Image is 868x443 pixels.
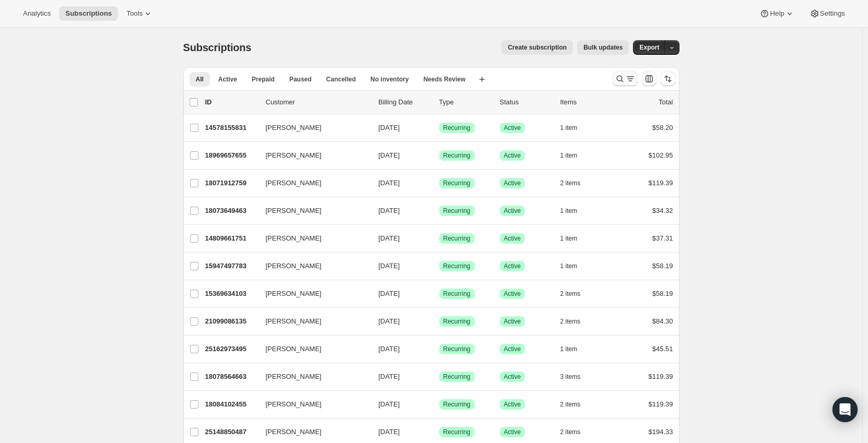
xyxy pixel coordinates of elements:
[379,124,400,131] span: [DATE]
[504,207,521,215] span: Active
[266,427,322,437] span: [PERSON_NAME]
[205,289,257,299] p: 15369634103
[205,203,673,218] div: 18073649463[PERSON_NAME][DATE]SuccessRecurringSuccessActive1 item$34.32
[379,428,400,436] span: [DATE]
[649,151,673,159] span: $102.95
[379,97,431,107] p: Billing Date
[59,6,118,21] button: Subscriptions
[23,9,51,18] span: Analytics
[560,207,578,215] span: 1 item
[17,6,57,21] button: Analytics
[560,151,578,160] span: 1 item
[560,345,578,353] span: 1 item
[560,148,589,163] button: 1 item
[205,344,257,354] p: 25162973495
[443,207,471,215] span: Recurring
[205,150,257,161] p: 18969657655
[205,316,257,327] p: 21099086135
[443,234,471,243] span: Recurring
[379,345,400,353] span: [DATE]
[504,290,521,298] span: Active
[649,373,673,380] span: $119.39
[205,123,257,133] p: 14578155831
[443,124,471,132] span: Recurring
[560,234,578,243] span: 1 item
[266,344,322,354] span: [PERSON_NAME]
[205,397,673,412] div: 18084102455[PERSON_NAME][DATE]SuccessRecurringSuccessActive2 items$119.39
[661,71,675,86] button: Sort the results
[205,425,673,439] div: 25148850487[PERSON_NAME][DATE]SuccessRecurringSuccessActive2 items$194.33
[652,234,673,242] span: $37.31
[443,262,471,270] span: Recurring
[370,75,408,83] span: No inventory
[183,42,252,53] span: Subscriptions
[205,148,673,163] div: 18969657655[PERSON_NAME][DATE]SuccessRecurringSuccessActive1 item$102.95
[379,373,400,380] span: [DATE]
[560,290,581,298] span: 2 items
[577,40,629,55] button: Bulk updates
[560,124,578,132] span: 1 item
[560,400,581,409] span: 2 items
[196,75,204,83] span: All
[205,427,257,437] p: 25148850487
[820,9,845,18] span: Settings
[583,43,623,52] span: Bulk updates
[266,97,370,107] p: Customer
[770,9,784,18] span: Help
[443,151,471,160] span: Recurring
[260,202,364,219] button: [PERSON_NAME]
[260,368,364,385] button: [PERSON_NAME]
[504,428,521,436] span: Active
[266,150,322,161] span: [PERSON_NAME]
[260,119,364,136] button: [PERSON_NAME]
[649,428,673,436] span: $194.33
[266,399,322,410] span: [PERSON_NAME]
[205,206,257,216] p: 18073649463
[126,9,143,18] span: Tools
[649,179,673,187] span: $119.39
[652,317,673,325] span: $84.30
[379,207,400,214] span: [DATE]
[266,372,322,382] span: [PERSON_NAME]
[205,342,673,356] div: 25162973495[PERSON_NAME][DATE]SuccessRecurringSuccessActive1 item$45.51
[504,373,521,381] span: Active
[205,372,257,382] p: 18078564663
[652,207,673,214] span: $34.32
[652,124,673,131] span: $58.20
[120,6,159,21] button: Tools
[205,231,673,246] div: 14809661751[PERSON_NAME][DATE]SuccessRecurringSuccessActive1 item$37.31
[560,203,589,218] button: 1 item
[649,400,673,408] span: $119.39
[504,317,521,326] span: Active
[205,97,673,107] div: IDCustomerBilling DateTypeStatusItemsTotal
[443,428,471,436] span: Recurring
[205,399,257,410] p: 18084102455
[260,230,364,247] button: [PERSON_NAME]
[379,151,400,159] span: [DATE]
[260,313,364,330] button: [PERSON_NAME]
[560,428,581,436] span: 2 items
[218,75,237,83] span: Active
[266,289,322,299] span: [PERSON_NAME]
[560,97,613,107] div: Items
[504,234,521,243] span: Active
[205,178,257,188] p: 18071912759
[560,259,589,273] button: 1 item
[260,341,364,357] button: [PERSON_NAME]
[205,176,673,190] div: 18071912759[PERSON_NAME][DATE]SuccessRecurringSuccessActive2 items$119.39
[474,72,490,87] button: Create new view
[560,369,592,384] button: 3 items
[205,314,673,329] div: 21099086135[PERSON_NAME][DATE]SuccessRecurringSuccessActive2 items$84.30
[560,262,578,270] span: 1 item
[266,206,322,216] span: [PERSON_NAME]
[560,317,581,326] span: 2 items
[379,400,400,408] span: [DATE]
[379,179,400,187] span: [DATE]
[443,290,471,298] span: Recurring
[289,75,312,83] span: Paused
[266,178,322,188] span: [PERSON_NAME]
[439,97,491,107] div: Type
[803,6,851,21] button: Settings
[205,261,257,271] p: 15947497783
[260,258,364,274] button: [PERSON_NAME]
